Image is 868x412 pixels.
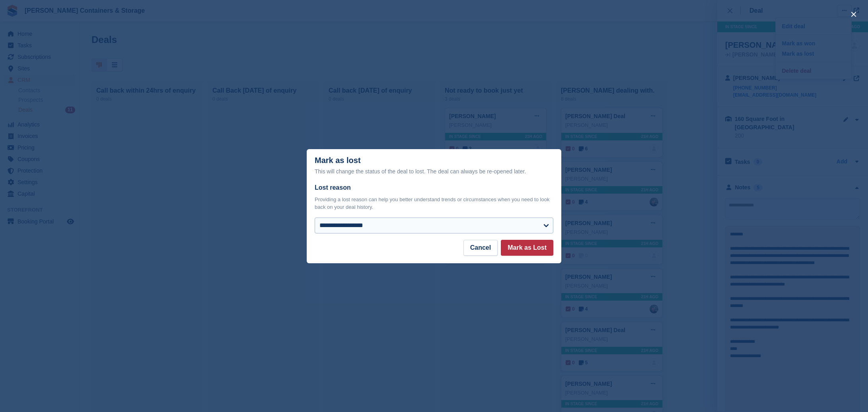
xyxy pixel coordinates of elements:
label: Lost reason [315,183,553,192]
div: Mark as lost [315,156,553,176]
button: Cancel [463,240,498,256]
p: Providing a lost reason can help you better understand trends or circumstances when you need to l... [315,196,553,211]
div: This will change the status of the deal to lost. The deal can always be re-opened later. [315,167,553,176]
button: Mark as Lost [501,240,553,256]
button: close [847,8,860,21]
